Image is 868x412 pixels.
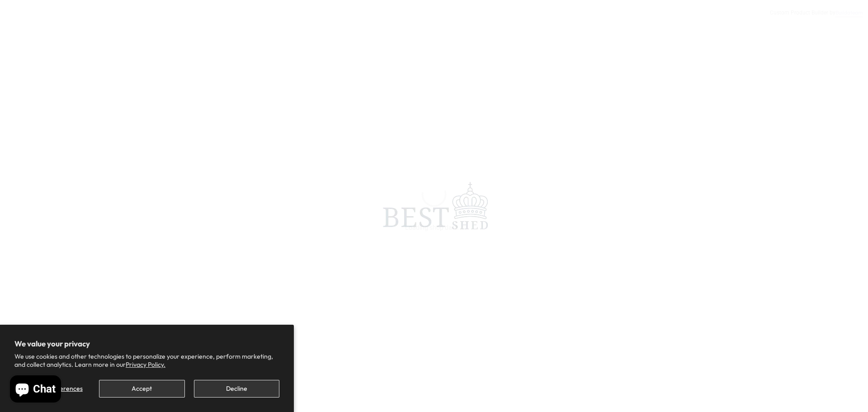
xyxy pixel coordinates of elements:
[99,380,184,398] button: Accept
[14,339,279,348] h2: We value your privacy
[126,360,165,369] a: Privacy Policy.
[194,380,279,398] button: Decline
[14,352,279,369] p: We use cookies and other technologies to personalize your experience, perform marketing, and coll...
[7,375,64,405] inbox-online-store-chat: Shopify online store chat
